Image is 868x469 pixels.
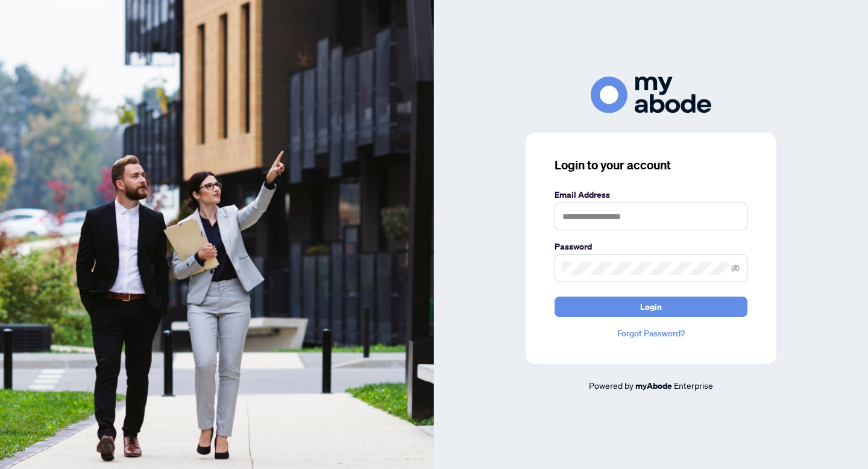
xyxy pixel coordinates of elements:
[635,379,672,392] a: myAbode
[591,77,711,113] img: ma-logo
[555,327,747,340] a: Forgot Password?
[555,188,747,201] label: Email Address
[640,297,662,316] span: Login
[555,240,747,253] label: Password
[555,157,747,174] h3: Login to your account
[731,264,740,272] span: eye-invisible
[589,380,634,391] span: Powered by
[555,297,747,317] button: Login
[674,380,713,391] span: Enterprise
